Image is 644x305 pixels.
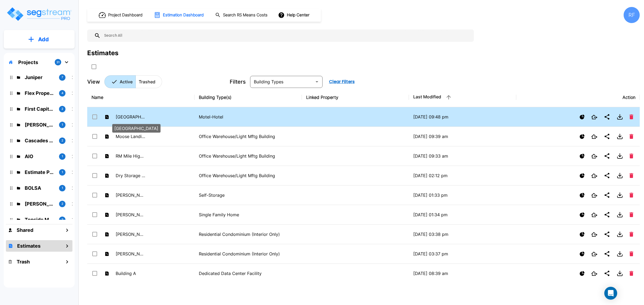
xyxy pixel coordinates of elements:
[223,12,268,18] h1: Search RS Means Costs
[92,94,190,101] div: Name
[577,210,587,220] button: Show Ranges
[17,242,41,250] h1: Estimates
[136,75,162,88] button: Trashed
[116,251,145,257] p: [PERSON_NAME]-4BR
[114,125,158,132] p: [GEOGRAPHIC_DATA]
[25,184,55,192] p: BOLSA
[62,154,63,159] p: 1
[604,287,617,300] div: Open Intercom Messenger
[602,170,612,181] button: Share
[413,153,512,159] p: [DATE] 09:33 am
[577,112,587,122] button: Show Ranges
[627,269,635,278] button: Delete
[199,172,298,179] p: Office Warehouse/Light Mftg Building
[627,151,635,161] button: Delete
[589,191,599,200] button: Open New Tab
[577,249,587,259] button: Show Ranges
[577,171,587,180] button: Show Ranges
[589,269,599,278] button: Open New Tab
[195,88,302,107] th: Building Type(s)
[516,88,640,107] th: Action
[313,78,321,85] button: Open
[589,171,599,180] button: Open New Tab
[89,61,99,72] button: SelectAll
[61,138,63,143] p: 2
[199,153,298,159] p: Office Warehouse/Light Mftg Building
[627,112,635,121] button: Delete
[602,151,612,161] button: Share
[116,270,145,277] p: Building A
[413,211,512,218] p: [DATE] 01:34 pm
[6,6,72,22] img: Logo
[199,192,298,198] p: Self-Storage
[87,78,100,86] p: View
[627,191,635,200] button: Delete
[614,209,625,220] button: Download
[199,270,298,277] p: Dedicated Data Center Facility
[61,107,63,111] p: 2
[230,78,246,86] p: Filters
[589,250,599,258] button: Open New Tab
[413,133,512,140] p: [DATE] 09:39 am
[116,114,145,120] p: [GEOGRAPHIC_DATA]
[252,78,312,85] input: Building Types
[413,270,512,277] p: [DATE] 08:39 am
[627,171,635,180] button: Delete
[614,248,625,259] button: Download
[589,210,599,219] button: Open New Tab
[302,88,409,107] th: Linked Property
[25,105,55,113] p: First Capital Advisors
[25,137,55,144] p: Cascades Cover Two LLC
[116,211,145,218] p: [PERSON_NAME]
[627,230,635,239] button: Delete
[56,60,60,65] p: 31
[25,153,55,160] p: AIO
[577,230,587,239] button: Show Ranges
[4,32,75,47] button: Add
[627,132,635,141] button: Delete
[614,229,625,240] button: Download
[199,211,298,218] p: Single Family Home
[627,249,635,258] button: Delete
[199,251,298,257] p: Residential Condominium (Interior Only)
[25,121,55,128] p: Kessler Rental
[61,217,63,222] p: 2
[614,190,625,200] button: Download
[62,186,63,190] p: 1
[277,10,312,20] button: Help Center
[213,10,270,20] button: Search RS Means Costs
[61,202,63,206] p: 2
[413,192,512,198] p: [DATE] 01:33 pm
[602,111,612,122] button: Share
[589,113,599,121] button: Open New Tab
[116,153,145,159] p: RM Mile High LLC
[577,269,587,278] button: Show Ranges
[116,172,145,179] p: Dry Storage LLC
[38,35,49,43] p: Add
[614,151,625,161] button: Download
[152,9,207,21] button: Estimation Dashboard
[17,258,30,265] h1: Trash
[61,75,63,80] p: 7
[614,131,625,142] button: Download
[120,79,133,85] p: Active
[577,132,587,141] button: Show Ranges
[589,230,599,239] button: Open New Tab
[61,91,63,95] p: 4
[577,191,587,200] button: Show Ranges
[62,122,63,127] p: 1
[614,268,625,279] button: Download
[327,76,357,87] button: Clear Filters
[409,88,516,107] th: Last Modified
[199,114,298,120] p: Motel-Hotel
[101,29,471,42] input: Search All
[624,7,640,23] div: RF
[589,132,599,141] button: Open New Tab
[25,169,55,176] p: Estimate Property
[25,216,55,223] p: Topside Marinas
[602,229,612,240] button: Share
[199,133,298,140] p: Office Warehouse/Light Mftg Building
[589,152,599,161] button: Open New Tab
[25,200,55,207] p: Gindi
[413,231,512,237] p: [DATE] 03:38 pm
